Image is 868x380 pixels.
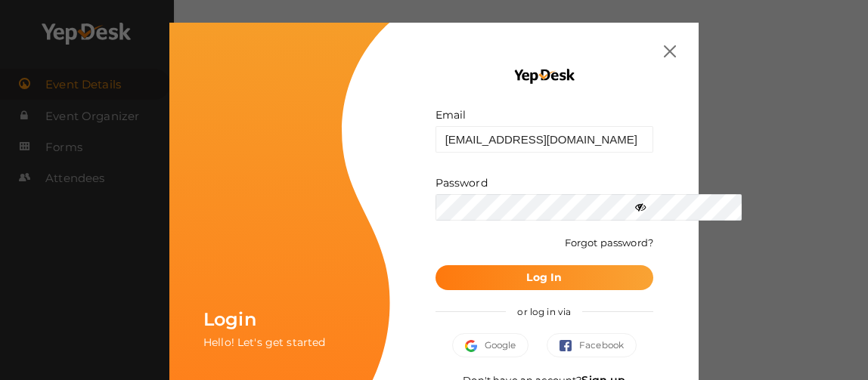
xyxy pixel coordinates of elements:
[436,126,653,153] input: ex: some@example.com
[436,265,653,290] button: Log In
[560,340,579,352] img: facebook.svg
[526,270,562,284] b: Log In
[203,335,325,349] span: Hello! Let's get started
[452,333,529,357] button: Google
[203,308,256,330] span: Login
[547,333,637,357] button: Facebook
[664,45,676,57] img: close.svg
[465,340,485,352] img: google.svg
[436,175,488,190] label: Password
[513,68,575,85] img: YEP_black_cropped.png
[506,295,582,329] span: or log in via
[436,107,467,122] label: Email
[565,236,653,249] a: Forgot password?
